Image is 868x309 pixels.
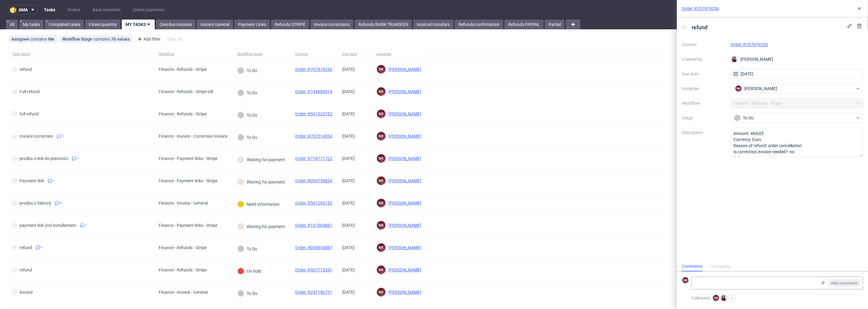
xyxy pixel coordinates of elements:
[237,112,257,118] div: To Do
[342,156,355,161] span: [DATE]
[7,5,38,15] button: ama
[159,245,207,250] div: Finance - Refunds - Stripe
[736,85,742,92] figcaption: NK
[234,20,270,29] a: Payment Links
[159,52,174,56] div: Workflow
[377,110,385,118] figcaption: NK
[682,100,726,107] label: Workflow
[20,290,33,295] div: invoice
[342,267,355,272] span: [DATE]
[135,34,162,44] div: Add filter
[728,294,736,302] button: +
[377,221,385,230] figcaption: NK
[295,134,332,139] a: Order: R707214034
[20,111,39,116] div: full refund
[237,223,285,230] div: Waiting for payment
[237,268,261,274] div: On hold
[386,267,421,272] span: [PERSON_NAME]
[159,201,208,205] div: Finance - Invoice - General
[12,52,149,57] span: Task name
[237,89,257,96] div: To Do
[682,70,726,78] label: Due date
[295,89,332,94] a: Order: R744609914
[386,111,421,116] span: [PERSON_NAME]
[10,6,19,13] img: logo
[111,37,130,42] div: 76 values
[129,5,168,15] a: Online payments
[159,290,208,295] div: Finance - Invoice - General
[413,20,454,29] a: Internal transfers
[342,134,355,139] span: [DATE]
[60,201,62,205] span: 3
[682,114,726,122] label: Stage
[295,67,332,72] a: Order: R707979256
[237,134,257,141] div: To Do
[386,223,421,228] span: [PERSON_NAME]
[682,56,726,63] label: Created by
[734,115,855,121] div: To Do
[386,178,421,183] span: [PERSON_NAME]
[721,295,727,301] img: Sandra Beśka
[295,111,332,116] a: Order: R561320752
[386,67,421,72] span: [PERSON_NAME]
[377,132,385,140] figcaption: NK
[48,37,54,42] div: Me
[62,37,93,42] span: Workflow Stage
[197,20,233,29] a: Invoice General
[342,67,355,72] span: [DATE]
[682,262,703,271] div: Comments
[20,223,76,228] div: payment link 2nd installament
[377,266,385,274] figcaption: NK
[237,67,257,74] div: To Do
[682,5,719,12] a: Order: R707979256
[64,5,84,15] a: Orders
[271,20,309,29] a: Refunds STRIPE
[159,178,217,183] div: Finance - Payment links - Stripe
[342,178,355,183] span: [DATE]
[682,277,689,283] figcaption: NK
[732,56,738,62] img: Sandra Beśka
[53,178,55,183] span: 1
[342,111,355,116] span: [DATE]
[77,156,79,161] span: 1
[85,20,121,29] a: Finale quantity
[386,245,421,250] span: [PERSON_NAME]
[545,20,565,29] a: Partial
[20,201,51,205] div: prośba o fakturę
[295,201,332,205] a: Order: R561293152
[386,134,421,139] span: [PERSON_NAME]
[377,288,385,296] figcaption: NK
[20,134,53,139] div: Invoice correction
[692,296,710,300] span: Followers
[295,52,310,56] div: Context
[745,85,777,92] span: [PERSON_NAME]
[377,176,385,185] figcaption: NK
[682,85,726,92] label: Assignee
[377,199,385,207] figcaption: NK
[165,35,183,43] div: Clear all
[159,67,207,72] div: Finance - Refunds - Stripe
[377,87,385,96] figcaption: NK
[342,201,355,205] span: [DATE]
[682,41,726,48] label: Context
[62,134,64,139] span: 1
[295,245,332,250] a: Order: R056854887
[342,290,355,295] span: [DATE]
[713,295,719,301] figcaption: NK
[342,245,355,250] span: [DATE]
[731,42,768,47] a: Order: R707979256
[85,223,87,228] span: 1
[237,52,263,56] div: Workflow stage
[342,52,367,57] span: Due date
[93,37,111,42] span: contains
[159,156,217,161] div: Finance - Payment links - Stripe
[20,67,32,72] div: refund
[386,156,421,161] span: [PERSON_NAME]
[20,156,68,161] div: prośba o link do płatności
[20,178,44,183] div: Payment link
[89,5,124,15] a: Bank transfers
[11,37,31,42] span: Assignee
[19,20,44,29] a: My tasks
[156,20,196,29] a: Overdue Invoices
[6,20,18,29] a: All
